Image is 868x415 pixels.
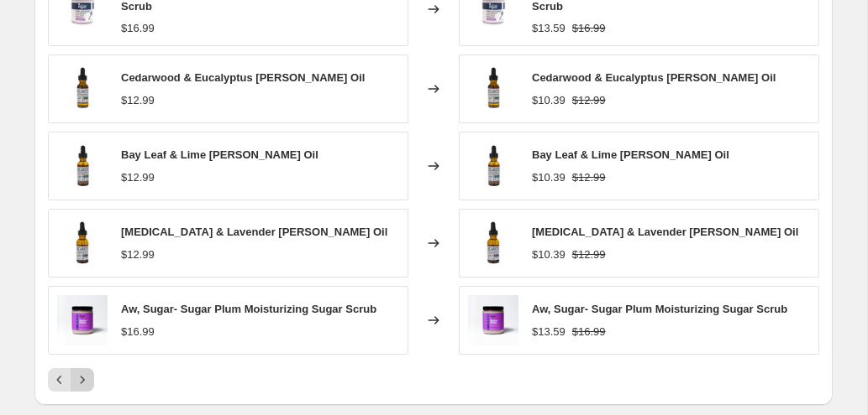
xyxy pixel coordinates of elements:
div: $10.39 [532,92,566,109]
strike: $16.99 [572,20,606,37]
div: $13.59 [532,20,566,37]
img: SugarPlumScrub_White_80x.jpg [57,295,108,345]
div: $10.39 [532,169,566,186]
div: $16.99 [121,324,155,340]
div: $16.99 [121,20,155,37]
img: MtRoyalSoaps_March2022-13_80x.jpg [57,218,108,268]
button: Next [71,368,94,392]
strike: $12.99 [572,246,606,263]
div: $13.59 [532,324,566,340]
button: Previous [48,368,71,392]
span: [MEDICAL_DATA] & Lavender [PERSON_NAME] Oil [121,226,387,238]
strike: $12.99 [572,92,606,109]
div: $12.99 [121,246,155,263]
strike: $12.99 [572,169,606,186]
div: $12.99 [121,169,155,186]
img: MtRoyalSoaps_March2022-14_80x.jpg [57,64,108,114]
span: Bay Leaf & Lime [PERSON_NAME] Oil [532,148,729,161]
img: MtRoyalSoaps_March2022-15_80x.jpg [57,141,108,191]
img: MtRoyalSoaps_March2022-15_80x.jpg [468,141,518,191]
span: Aw, Sugar- Sugar Plum Moisturizing Sugar Scrub [532,303,787,315]
img: SugarPlumScrub_White_80x.jpg [468,295,518,345]
img: MtRoyalSoaps_March2022-14_80x.jpg [468,64,518,114]
span: Bay Leaf & Lime [PERSON_NAME] Oil [121,148,318,161]
div: $10.39 [532,246,566,263]
img: MtRoyalSoaps_March2022-13_80x.jpg [468,218,518,268]
span: Cedarwood & Eucalyptus [PERSON_NAME] Oil [532,71,776,84]
div: $12.99 [121,92,155,109]
span: Aw, Sugar- Sugar Plum Moisturizing Sugar Scrub [121,303,376,315]
span: Cedarwood & Eucalyptus [PERSON_NAME] Oil [121,71,365,84]
nav: Pagination [48,368,94,392]
span: [MEDICAL_DATA] & Lavender [PERSON_NAME] Oil [532,226,798,238]
strike: $16.99 [572,324,606,340]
